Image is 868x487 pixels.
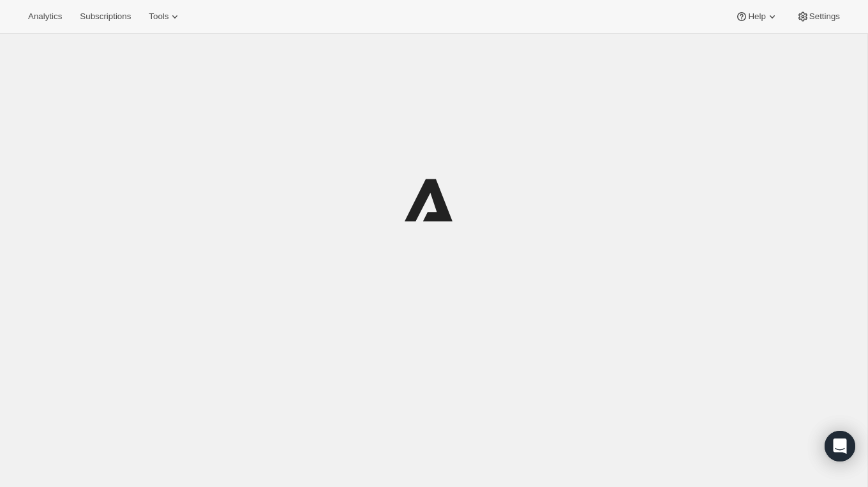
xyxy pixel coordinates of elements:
[28,11,62,22] span: Analytics
[728,8,786,26] button: Help
[20,8,70,26] button: Analytics
[809,11,840,22] span: Settings
[72,8,138,26] button: Subscriptions
[789,8,848,26] button: Settings
[748,11,765,22] span: Help
[80,11,131,22] span: Subscriptions
[141,8,189,26] button: Tools
[149,11,168,22] span: Tools
[825,431,855,461] div: Open Intercom Messenger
